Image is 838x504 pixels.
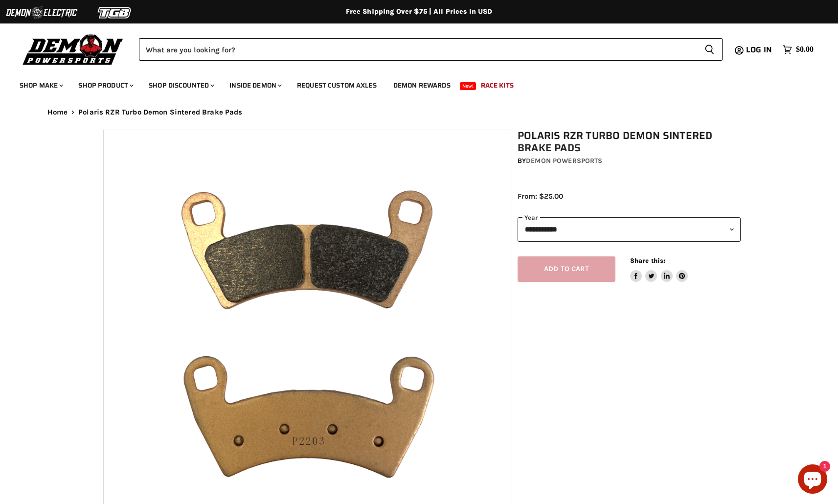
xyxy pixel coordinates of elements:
[742,46,778,54] a: Log in
[28,7,811,16] div: Free Shipping Over $75 | All Prices In USD
[222,75,288,95] a: Inside Demon
[795,464,830,496] inbox-online-store-chat: Shopify online store chat
[28,108,811,116] nav: Breadcrumbs
[12,75,69,95] a: Shop Make
[139,38,723,61] form: Product
[518,217,741,241] select: year
[518,192,563,201] span: From: $25.00
[778,43,818,57] a: $0.00
[5,3,78,22] img: Demon Electric Logo 2
[796,45,814,54] span: $0.00
[630,257,665,264] span: Share this:
[47,108,68,116] a: Home
[460,82,476,90] span: New!
[12,71,811,95] ul: Main menu
[386,75,458,95] a: Demon Rewards
[518,130,741,154] h1: Polaris RZR Turbo Demon Sintered Brake Pads
[526,157,602,165] a: Demon Powersports
[139,38,697,61] input: Search
[518,156,741,166] div: by
[290,75,384,95] a: Request Custom Axles
[630,256,688,282] aside: Share this:
[474,75,521,95] a: Race Kits
[697,38,723,61] button: Search
[78,3,152,22] img: TGB Logo 2
[141,75,220,95] a: Shop Discounted
[71,75,139,95] a: Shop Product
[746,44,772,56] span: Log in
[78,108,242,116] span: Polaris RZR Turbo Demon Sintered Brake Pads
[20,32,127,67] img: Demon Powersports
